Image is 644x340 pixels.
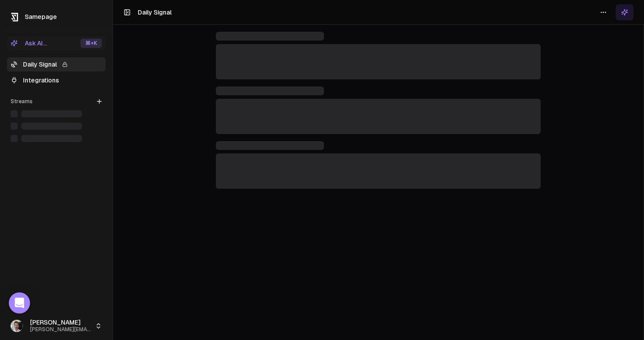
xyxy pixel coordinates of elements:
[80,38,102,48] div: ⌘ +K
[7,57,105,71] a: Daily Signal
[7,315,105,336] button: [PERSON_NAME][PERSON_NAME][EMAIL_ADDRESS]
[9,292,30,314] div: Open Intercom Messenger
[7,36,105,50] button: Ask AI...⌘+K
[138,8,172,17] h1: Daily Signal
[30,319,91,327] span: [PERSON_NAME]
[11,320,23,332] img: _image
[25,13,57,20] span: Samepage
[30,326,91,333] span: [PERSON_NAME][EMAIL_ADDRESS]
[7,94,105,108] div: Streams
[11,39,47,48] div: Ask AI...
[7,73,105,87] a: Integrations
